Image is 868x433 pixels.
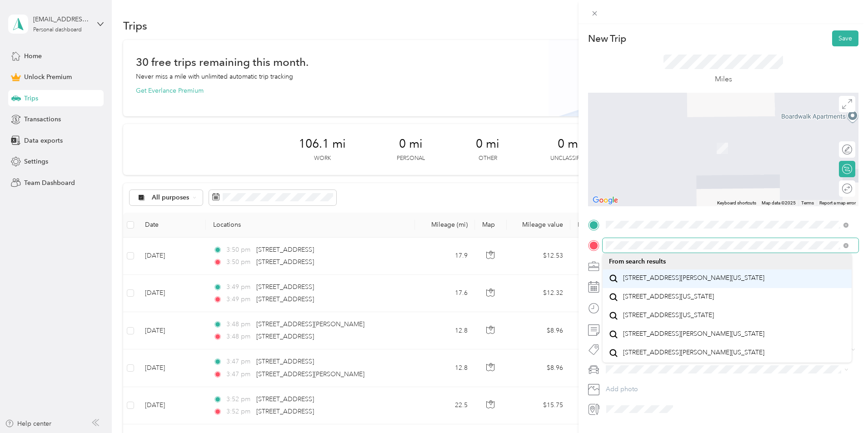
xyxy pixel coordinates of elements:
span: Map data ©2025 [762,200,796,205]
span: [STREET_ADDRESS][US_STATE] [623,293,714,301]
button: Save [832,30,858,46]
button: Add photo [603,383,858,396]
button: Keyboard shortcuts [717,200,756,206]
span: [STREET_ADDRESS][PERSON_NAME][US_STATE] [623,330,764,338]
a: Open this area in Google Maps (opens a new window) [590,194,620,206]
a: Report a map error [819,200,856,205]
span: [STREET_ADDRESS][PERSON_NAME][US_STATE] [623,348,764,357]
img: Google [590,194,620,206]
a: Terms (opens in new tab) [801,200,814,205]
span: From search results [609,258,666,265]
iframe: Everlance-gr Chat Button Frame [817,382,868,433]
p: New Trip [588,32,626,45]
span: [STREET_ADDRESS][PERSON_NAME][US_STATE] [623,274,764,282]
span: [STREET_ADDRESS][US_STATE] [623,311,714,319]
p: Miles [715,74,732,85]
